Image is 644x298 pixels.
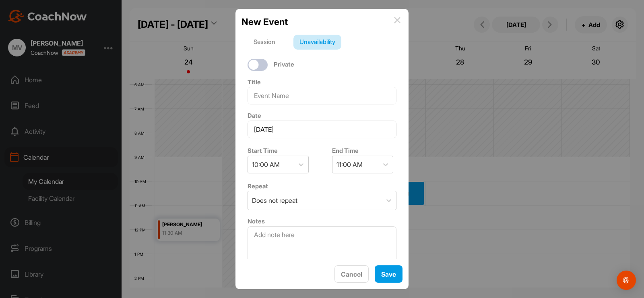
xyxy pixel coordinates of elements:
label: Notes [248,217,265,225]
div: Open Intercom Messenger [617,271,636,290]
label: Title [248,78,261,86]
label: Repeat [248,182,268,190]
img: info [394,17,400,23]
div: 11:00 AM [336,160,363,169]
label: Date [248,112,261,119]
div: 10:00 AM [252,160,280,169]
label: End Time [332,147,359,154]
button: Cancel [334,265,369,283]
input: Select Date [248,121,396,138]
div: Unavailability [293,35,341,50]
label: Private [274,60,294,69]
h2: New Event [242,15,288,29]
button: Save [375,265,402,283]
label: Start Time [248,147,278,154]
div: Session [248,35,281,50]
div: Does not repeat [252,196,297,205]
input: Event Name [248,87,396,104]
